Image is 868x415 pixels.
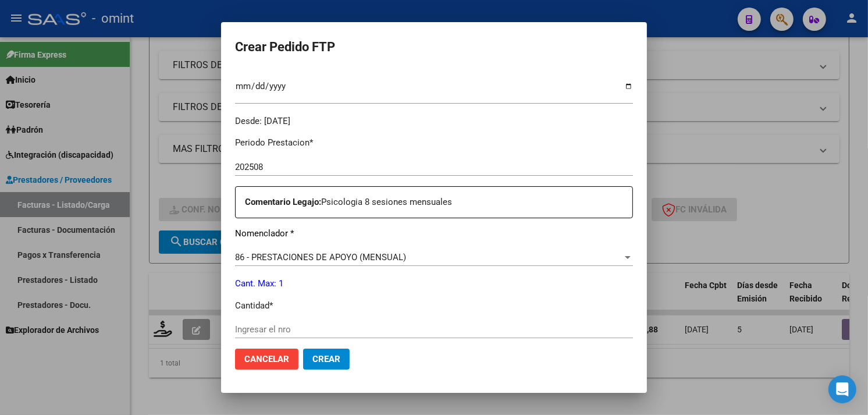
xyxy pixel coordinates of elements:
[244,354,289,364] span: Cancelar
[312,354,340,364] span: Crear
[235,115,633,128] div: Desde: [DATE]
[235,136,633,150] p: Periodo Prestacion
[828,375,856,403] div: Open Intercom Messenger
[245,196,632,209] p: Psicologia 8 sesiones mensuales
[303,349,350,370] button: Crear
[235,227,633,240] p: Nomenclador *
[245,197,321,207] strong: Comentario Legajo:
[235,36,633,58] h2: Crear Pedido FTP
[235,299,633,313] p: Cantidad
[235,277,633,290] p: Cant. Max: 1
[235,252,406,263] span: 86 - PRESTACIONES DE APOYO (MENSUAL)
[235,349,298,370] button: Cancelar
